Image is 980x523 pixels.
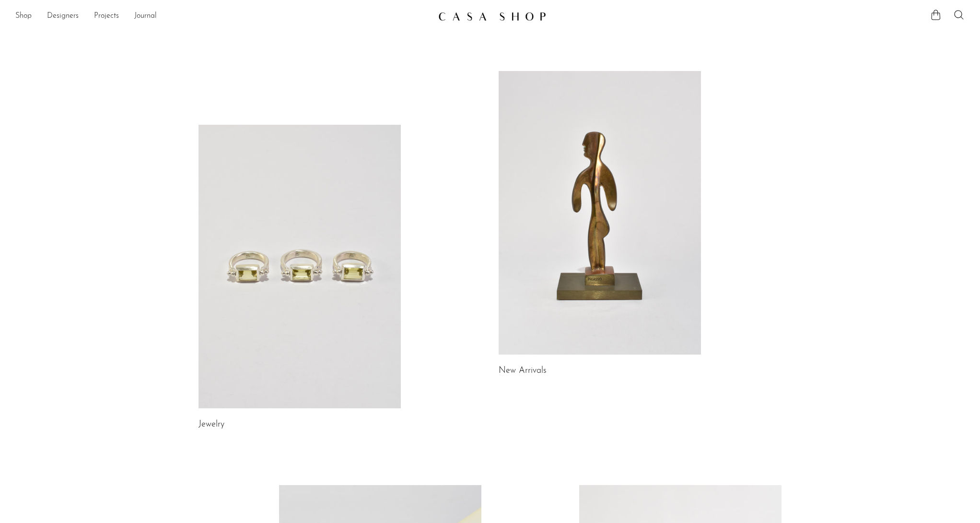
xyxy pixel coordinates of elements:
a: Designers [47,10,79,23]
a: Journal [134,10,157,23]
nav: Desktop navigation [15,8,431,24]
a: Jewelry [198,420,224,429]
a: Projects [94,10,119,23]
a: Shop [15,10,32,23]
ul: NEW HEADER MENU [15,8,431,24]
a: New Arrivals [499,367,547,375]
